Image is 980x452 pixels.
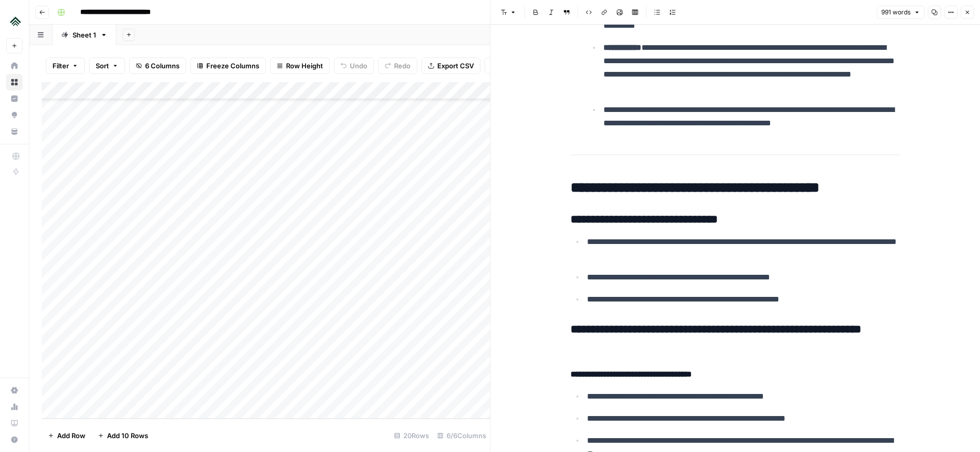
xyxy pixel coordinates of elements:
a: Browse [6,74,23,90]
button: Redo [378,58,417,74]
span: Sort [96,61,109,71]
span: Add 10 Rows [107,430,148,441]
span: Redo [394,61,411,71]
span: Row Height [286,61,323,71]
a: Settings [6,382,23,399]
a: Home [6,58,23,74]
a: Sheet 1 [52,25,116,45]
button: Workspace: Uplisting [6,8,23,34]
span: Undo [350,61,367,71]
button: Filter [46,58,85,74]
a: Usage [6,399,23,415]
span: 991 words [881,8,911,17]
button: 6 Columns [129,58,186,74]
span: 6 Columns [145,61,180,71]
button: Freeze Columns [190,58,266,74]
button: Export CSV [421,58,480,74]
button: Add 10 Rows [92,427,154,444]
a: Insights [6,90,23,107]
span: Freeze Columns [206,61,259,71]
button: Row Height [270,58,330,74]
span: Filter [52,61,69,71]
img: Uplisting Logo [6,12,25,30]
button: Add Row [42,427,92,444]
button: Sort [89,58,125,74]
button: Help + Support [6,431,23,448]
div: Sheet 1 [73,30,96,40]
span: Export CSV [437,61,474,71]
div: 20 Rows [390,427,433,444]
a: Opportunities [6,107,23,123]
button: 991 words [877,6,924,19]
div: 6/6 Columns [433,427,490,444]
button: Undo [334,58,374,74]
a: Learning Hub [6,415,23,431]
a: Your Data [6,123,23,140]
span: Add Row [57,430,85,441]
